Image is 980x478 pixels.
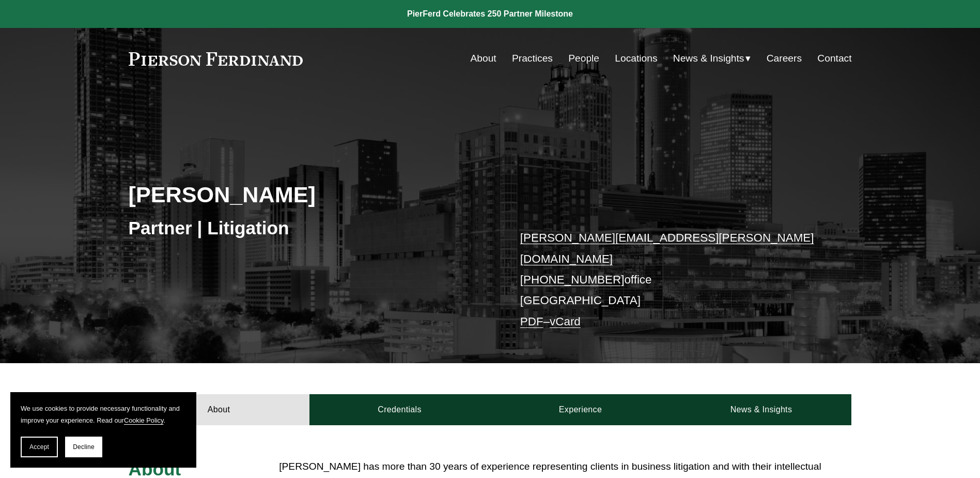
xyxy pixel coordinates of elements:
[471,49,496,68] a: About
[10,392,196,468] section: Cookie banner
[520,231,814,265] a: [PERSON_NAME][EMAIL_ADDRESS][PERSON_NAME][DOMAIN_NAME]
[129,217,490,240] h3: Partner | Litigation
[65,437,102,457] button: Decline
[550,315,581,328] a: vCard
[73,443,95,451] span: Decline
[767,49,802,68] a: Careers
[490,394,671,425] a: Experience
[673,49,751,68] a: folder dropdown
[309,394,490,425] a: Credentials
[512,49,553,68] a: Practices
[520,228,821,332] p: office [GEOGRAPHIC_DATA] –
[817,49,851,68] a: Contact
[29,443,49,451] span: Accept
[520,273,625,286] a: [PHONE_NUMBER]
[21,437,58,457] button: Accept
[615,49,657,68] a: Locations
[520,315,543,328] a: PDF
[129,181,490,208] h2: [PERSON_NAME]
[21,402,186,426] p: We use cookies to provide necessary functionality and improve your experience. Read our .
[673,50,744,68] span: News & Insights
[129,394,309,425] a: About
[671,394,851,425] a: News & Insights
[568,49,599,68] a: People
[124,416,164,424] a: Cookie Policy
